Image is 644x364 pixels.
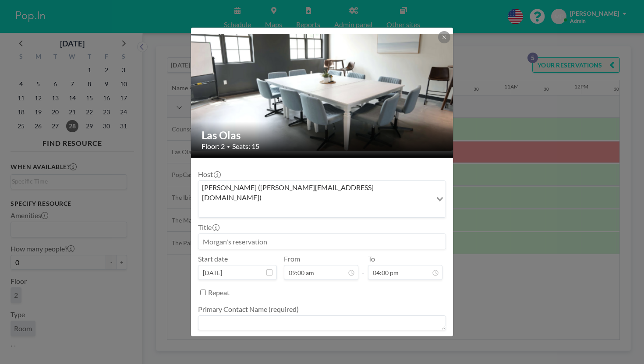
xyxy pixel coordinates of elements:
label: Title [198,223,219,232]
label: To [368,254,375,263]
img: 537.png [191,34,454,152]
span: - [362,258,364,277]
label: From [284,254,300,263]
span: Floor: 2 [202,142,225,151]
span: • [227,143,230,150]
span: [PERSON_NAME] ([PERSON_NAME][EMAIL_ADDRESS][DOMAIN_NAME]) [200,183,430,202]
input: Search for option [199,204,431,216]
label: Primary Contact Name (required) [198,305,299,314]
input: Morgan's reservation [198,234,446,249]
label: Start date [198,254,228,263]
div: Search for option [198,181,446,217]
h2: Las Olas [202,129,443,142]
label: Repeat [208,288,230,297]
label: Host [198,170,220,179]
span: Seats: 15 [232,142,259,151]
